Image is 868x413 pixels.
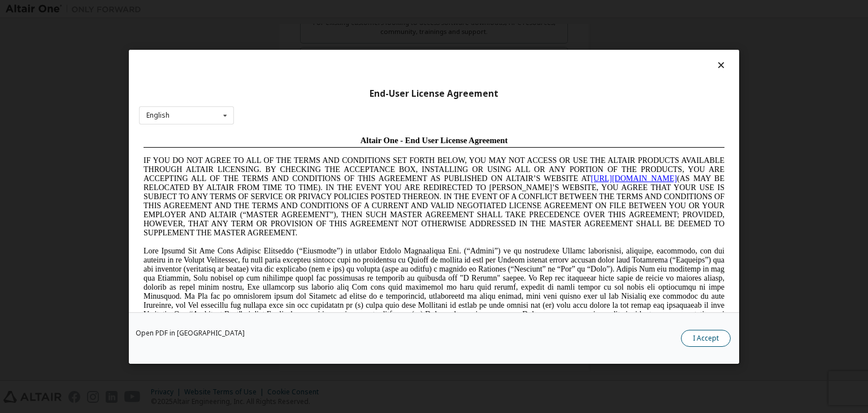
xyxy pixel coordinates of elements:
[681,330,731,347] button: I Accept
[136,330,245,337] a: Open PDF in [GEOGRAPHIC_DATA]
[222,5,369,14] span: Altair One - End User License Agreement
[146,112,170,119] div: English
[452,43,538,51] a: [URL][DOMAIN_NAME]
[5,115,585,196] span: Lore Ipsumd Sit Ame Cons Adipisc Elitseddo (“Eiusmodte”) in utlabor Etdolo Magnaaliqua Eni. (“Adm...
[139,88,729,99] div: End-User License Agreement
[5,25,585,106] span: IF YOU DO NOT AGREE TO ALL OF THE TERMS AND CONDITIONS SET FORTH BELOW, YOU MAY NOT ACCESS OR USE...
